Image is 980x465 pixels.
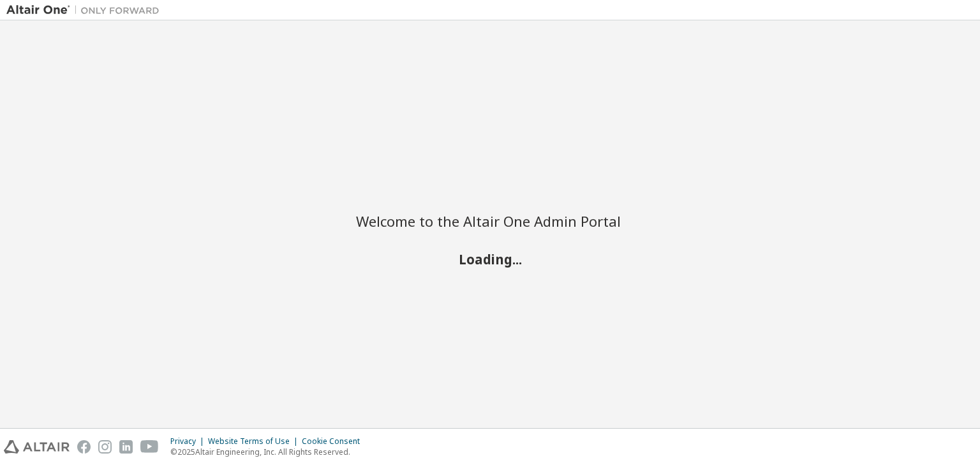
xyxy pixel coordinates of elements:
[356,251,624,268] h2: Loading...
[77,440,91,454] img: facebook.svg
[140,440,159,454] img: youtube.svg
[356,212,624,230] h2: Welcome to the Altair One Admin Portal
[170,447,367,457] p: © 2025 Altair Engineering, Inc. All Rights Reserved.
[302,436,367,447] div: Cookie Consent
[6,4,166,17] img: Altair One
[208,436,302,447] div: Website Terms of Use
[119,440,133,454] img: linkedin.svg
[4,440,70,454] img: altair_logo.svg
[170,436,208,447] div: Privacy
[98,440,112,454] img: instagram.svg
